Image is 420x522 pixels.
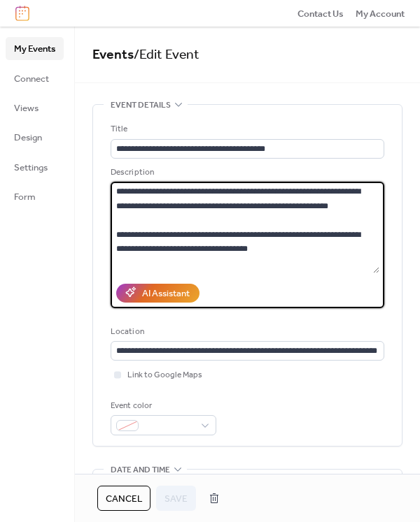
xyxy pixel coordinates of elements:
a: Connect [6,67,64,89]
button: AI Assistant [116,284,199,302]
div: Event color [111,399,213,413]
a: Design [6,126,64,148]
div: Title [111,122,381,136]
button: Cancel [97,486,150,511]
img: logo [15,6,29,21]
span: Event details [111,99,171,113]
div: Description [111,166,381,180]
a: Form [6,185,64,208]
span: Connect [14,72,49,86]
span: Cancel [106,492,142,506]
div: Location [111,325,381,339]
div: AI Assistant [142,287,190,300]
a: Settings [6,156,64,178]
a: My Account [356,6,405,20]
a: Contact Us [297,6,344,20]
a: Views [6,96,64,119]
a: My Events [6,37,64,59]
span: Settings [14,161,48,175]
span: Form [14,190,36,204]
a: Events [92,42,134,68]
span: Views [14,101,38,115]
span: Date and time [111,463,170,477]
span: Contact Us [297,7,344,21]
span: My Account [356,7,405,21]
span: My Events [14,42,55,56]
span: Link to Google Maps [127,368,202,382]
span: Design [14,131,42,145]
span: / Edit Event [134,42,199,68]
